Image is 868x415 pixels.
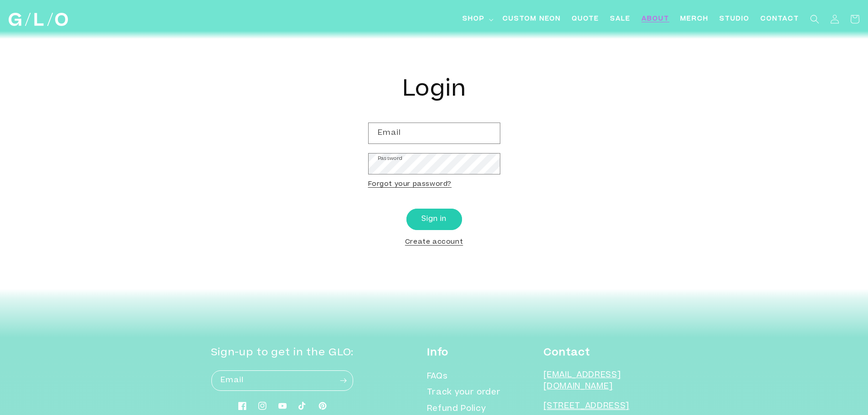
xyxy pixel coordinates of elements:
[406,209,462,230] button: Sign in
[5,10,72,30] a: GLO Studio
[544,370,657,393] p: [EMAIL_ADDRESS][DOMAIN_NAME]
[368,77,500,104] h1: Login
[211,370,353,391] input: Email
[211,346,354,360] h2: Sign-up to get in the GLO:
[605,9,636,30] a: SALE
[704,287,868,415] iframe: Chat Widget
[675,9,714,30] a: Merch
[544,348,590,358] strong: Contact
[719,15,750,24] span: Studio
[333,370,353,391] button: Subscribe
[405,237,463,248] a: Create account
[368,179,452,190] a: Forgot your password?
[462,15,485,24] span: Shop
[572,15,599,24] span: Quote
[566,9,605,30] a: Quote
[636,9,675,30] a: About
[369,123,500,143] input: Email
[427,371,448,385] a: FAQs
[427,385,501,401] a: Track your order
[755,9,805,30] a: Contact
[503,15,561,24] span: Custom Neon
[714,9,755,30] a: Studio
[642,15,669,24] span: About
[9,13,68,26] img: GLO Studio
[497,9,566,30] a: Custom Neon
[610,15,631,24] span: SALE
[544,403,629,410] a: [STREET_ADDRESS]
[760,15,799,24] span: Contact
[805,9,825,29] summary: Search
[457,9,497,30] summary: Shop
[680,15,709,24] span: Merch
[427,348,448,358] strong: Info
